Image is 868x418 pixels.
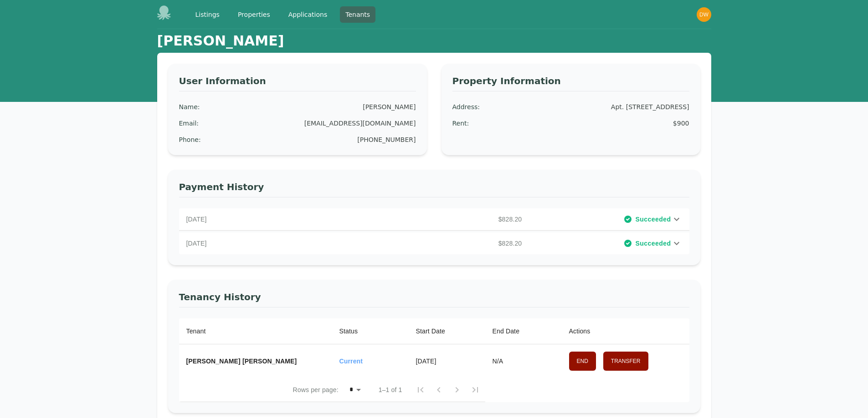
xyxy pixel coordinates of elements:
table: Payment History [179,318,689,402]
p: $828.20 [356,215,525,224]
select: rows per page [342,383,364,396]
th: End Date [485,318,562,344]
span: Current [339,358,363,365]
a: Applications [283,6,333,23]
div: [EMAIL_ADDRESS][DOMAIN_NAME] [304,119,416,128]
div: [PERSON_NAME] [363,102,416,111]
div: Name : [179,102,200,111]
span: Succeeded [635,239,671,248]
p: 1–1 of 1 [379,385,402,394]
h1: [PERSON_NAME] [157,33,284,49]
div: Phone : [179,135,201,144]
p: [DATE] [186,239,356,248]
h3: Tenancy History [179,291,689,307]
p: Rows per page: [293,385,339,394]
span: Succeeded [635,215,671,224]
button: Transfer [603,352,648,371]
h3: Payment History [179,181,689,197]
div: [PHONE_NUMBER] [357,135,416,144]
div: Email : [179,119,199,128]
th: Status [332,318,409,344]
th: Tenant [179,318,332,344]
h3: Property Information [452,75,689,91]
th: [PERSON_NAME] [PERSON_NAME] [179,344,332,378]
th: Start Date [409,318,485,344]
div: Address : [452,102,480,111]
th: N/A [485,344,562,378]
th: Actions [562,318,689,344]
div: Rent : [452,119,469,128]
div: [DATE]$828.20Succeeded [179,208,689,230]
div: [DATE]$828.20Succeeded [179,232,689,254]
div: Apt. [STREET_ADDRESS] [611,102,689,111]
div: $900 [673,119,689,128]
a: Properties [232,6,276,23]
button: End [569,352,596,371]
p: $828.20 [356,239,525,248]
th: [DATE] [409,344,485,378]
h3: User Information [179,75,416,91]
p: [DATE] [186,215,356,224]
a: Tenants [340,6,375,23]
a: Listings [190,6,225,23]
